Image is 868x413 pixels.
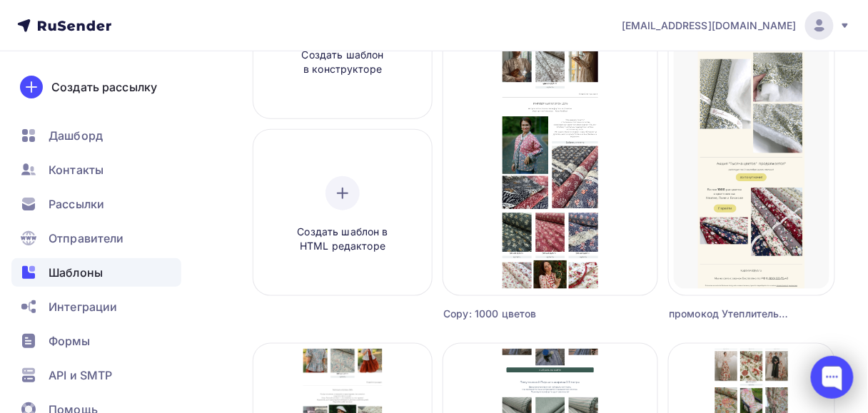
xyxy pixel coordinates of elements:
[49,161,104,178] span: Контакты
[669,307,793,321] div: промокод Утеплитель3008
[11,327,181,355] a: Формы
[51,78,157,96] div: Создать рассылку
[49,332,91,350] span: Формы
[443,307,604,321] div: Copy: 1000 цветов
[622,19,797,33] span: [EMAIL_ADDRESS][DOMAIN_NAME]
[49,230,124,247] span: Отправители
[622,11,851,40] a: [EMAIL_ADDRESS][DOMAIN_NAME]
[49,298,117,315] span: Интеграции
[11,155,181,184] a: Контакты
[49,367,112,384] span: API и SMTP
[49,127,103,144] span: Дашборд
[11,190,181,218] a: Рассылки
[11,258,181,287] a: Шаблоны
[49,195,104,213] span: Рассылки
[11,121,181,150] a: Дашборд
[11,224,181,253] a: Отправители
[275,225,410,254] span: Создать шаблон в HTML редакторе
[275,48,410,77] span: Создать шаблон в конструкторе
[49,264,103,281] span: Шаблоны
